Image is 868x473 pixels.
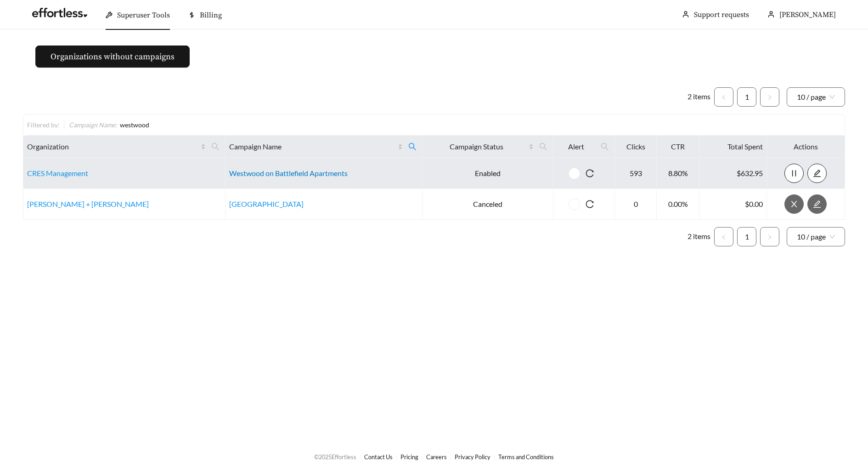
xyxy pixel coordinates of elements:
[787,87,845,107] div: Page Size
[738,228,756,246] a: 1
[807,194,827,214] button: edit
[787,227,845,246] div: Page Size
[737,227,756,246] li: 1
[423,189,553,220] td: Canceled
[211,142,220,151] span: search
[714,87,733,107] button: left
[426,141,527,152] span: Campaign Status
[714,227,733,246] button: left
[767,136,845,158] th: Actions
[738,88,756,106] a: 1
[455,453,490,461] a: Privacy Policy
[784,164,804,183] button: pause
[615,189,656,220] td: 0
[229,169,348,177] a: Westwood on Battlefield Apartments
[807,164,827,183] button: edit
[597,139,613,154] span: search
[69,121,117,129] span: Campaign Name :
[779,10,836,19] span: [PERSON_NAME]
[498,453,554,461] a: Terms and Conditions
[760,87,779,107] li: Next Page
[694,10,749,19] a: Support requests
[120,121,149,129] span: westwood
[699,158,767,189] td: $632.95
[208,139,223,154] span: search
[601,142,609,151] span: search
[767,234,772,240] span: right
[314,453,356,461] span: © 2025 Effortless
[657,189,700,220] td: 0.00%
[688,87,710,107] li: 2 items
[539,142,547,151] span: search
[51,51,175,63] span: Organizations without campaigns
[27,199,149,208] a: [PERSON_NAME] + [PERSON_NAME]
[688,227,710,246] li: 2 items
[117,11,170,20] span: Superuser Tools
[229,141,396,152] span: Campaign Name
[699,136,767,158] th: Total Spent
[27,141,199,152] span: Organization
[714,87,733,107] li: Previous Page
[714,227,733,246] li: Previous Page
[27,169,88,177] a: CRES Management
[35,46,190,68] button: Organizations without campaigns
[27,120,64,130] div: Filtered by:
[557,141,595,152] span: Alert
[760,87,779,107] button: right
[737,87,756,107] li: 1
[657,158,700,189] td: 8.80%
[364,453,393,461] a: Contact Us
[807,199,827,208] a: edit
[797,88,835,106] span: 10 / page
[721,95,727,100] span: left
[580,194,599,214] button: reload
[808,169,826,177] span: edit
[615,136,656,158] th: Clicks
[580,200,599,208] span: reload
[580,164,599,183] button: reload
[760,227,779,246] li: Next Page
[423,158,553,189] td: Enabled
[426,453,447,461] a: Careers
[200,11,222,20] span: Billing
[400,453,418,461] a: Pricing
[760,227,779,246] button: right
[535,139,551,154] span: search
[408,142,417,151] span: search
[405,139,420,154] span: search
[721,234,727,240] span: left
[807,169,827,177] a: edit
[229,199,304,208] a: [GEOGRAPHIC_DATA]
[785,169,803,177] span: pause
[657,136,700,158] th: CTR
[580,169,599,177] span: reload
[797,228,835,246] span: 10 / page
[699,189,767,220] td: $0.00
[767,95,772,100] span: right
[615,158,656,189] td: 593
